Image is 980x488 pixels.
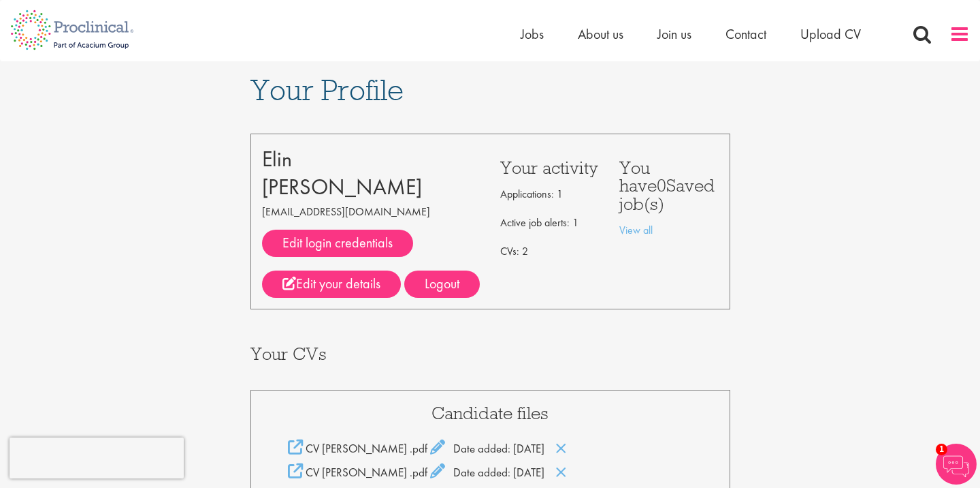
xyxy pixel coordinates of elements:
[619,223,653,237] a: View all
[278,440,702,457] div: Date added: [DATE]
[404,271,480,298] div: Logout
[262,173,480,201] div: [PERSON_NAME]
[521,25,544,43] a: Jobs
[262,230,413,257] a: Edit login credentials
[500,183,599,205] p: Applications: 1
[500,212,599,234] p: Active job alerts: 1
[250,72,404,108] span: Your Profile
[725,25,766,43] a: Contact
[619,159,718,213] h3: You have Saved job(s)
[936,444,977,485] img: Chatbot
[262,201,480,223] p: [EMAIL_ADDRESS][DOMAIN_NAME]
[10,438,184,478] iframe: reCAPTCHA
[306,465,407,480] span: CV [PERSON_NAME]
[306,441,407,456] span: CV [PERSON_NAME]
[410,465,427,480] span: .pdf
[657,25,691,43] a: Join us
[500,159,599,177] h3: Your activity
[278,463,702,481] div: Date added: [DATE]
[936,444,947,455] span: 1
[262,271,401,298] a: Edit your details
[250,345,730,363] h3: Your CVs
[657,174,666,196] span: 0
[410,441,427,456] span: .pdf
[578,25,623,43] a: About us
[278,404,702,422] h3: Candidate files
[800,25,861,43] a: Upload CV
[262,145,480,173] div: Elin
[500,241,599,262] p: CVs: 2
